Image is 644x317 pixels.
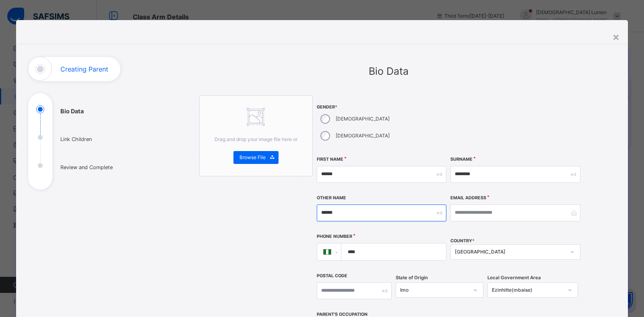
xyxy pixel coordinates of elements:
label: Email Address [450,195,486,201]
label: First Name [317,156,343,163]
label: [DEMOGRAPHIC_DATA] [336,132,390,139]
h1: Creating Parent [60,66,108,72]
span: Bio Data [369,65,409,77]
span: Gender [317,104,446,110]
label: [DEMOGRAPHIC_DATA] [336,115,390,123]
span: Local Government Area [487,274,541,281]
span: State of Origin [396,274,428,281]
div: × [612,28,620,45]
label: Surname [450,156,473,163]
label: Other Name [317,195,346,201]
span: Browse File [239,154,266,161]
div: [GEOGRAPHIC_DATA] [455,248,565,256]
label: Postal Code [317,273,347,279]
label: Phone Number [317,233,352,240]
div: Drag and drop your image file here orBrowse File [199,95,313,176]
div: Imo [400,286,469,294]
span: COUNTRY [450,238,475,243]
div: Ezinhitte(mbaise) [492,286,563,294]
span: Drag and drop your image file here or [215,136,297,142]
